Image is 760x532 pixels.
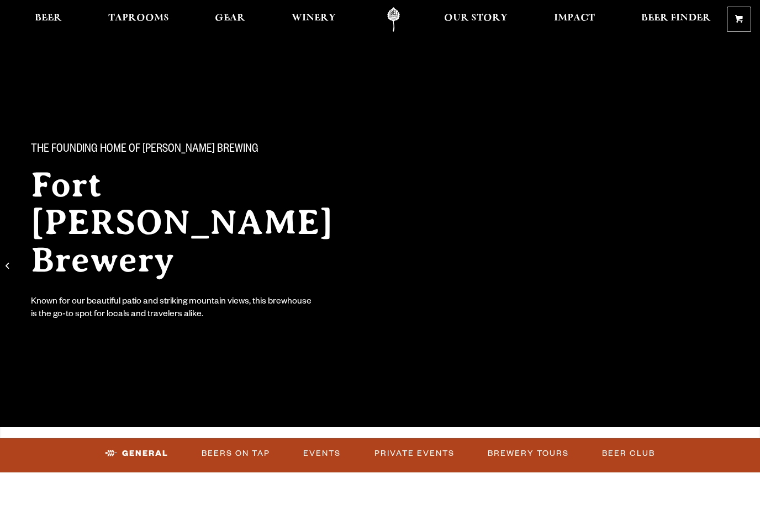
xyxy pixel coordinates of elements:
[299,441,345,466] a: Events
[292,14,336,23] span: Winery
[598,441,659,466] a: Beer Club
[101,7,176,32] a: Taprooms
[373,7,414,32] a: Odell Home
[370,441,459,466] a: Private Events
[101,441,173,466] a: General
[31,296,314,322] div: Known for our beautiful patio and striking mountain views, this brewhouse is the go-to spot for l...
[31,166,376,279] h2: Fort [PERSON_NAME] Brewery
[444,14,508,23] span: Our Story
[208,7,252,32] a: Gear
[28,7,69,32] a: Beer
[554,14,595,23] span: Impact
[547,7,602,32] a: Impact
[483,441,573,466] a: Brewery Tours
[197,441,275,466] a: Beers on Tap
[634,7,718,32] a: Beer Finder
[31,143,258,157] span: The Founding Home of [PERSON_NAME] Brewing
[108,14,169,23] span: Taprooms
[284,7,343,32] a: Winery
[437,7,515,32] a: Our Story
[35,14,62,23] span: Beer
[641,14,711,23] span: Beer Finder
[215,14,245,23] span: Gear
